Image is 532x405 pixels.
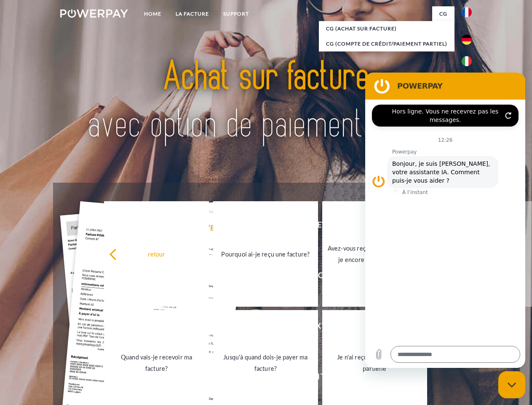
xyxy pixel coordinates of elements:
[498,371,525,398] iframe: Bouton de lancement de la fenêtre de messagerie, conversation en cours
[80,40,452,162] img: title-powerpay_fr.svg
[462,35,472,45] img: de
[109,248,204,259] div: retour
[218,351,313,374] div: Jusqu'à quand dois-je payer ma facture?
[319,21,454,36] a: CG (achat sur facture)
[327,351,422,374] div: Je n'ai reçu qu'une livraison partielle
[322,201,427,307] a: Avez-vous reçu mes paiements, ai-je encore un solde ouvert?
[432,6,454,22] a: CG
[60,9,128,18] img: logo-powerpay-white.svg
[168,6,216,22] a: LA FACTURE
[137,6,168,22] a: Home
[216,6,256,22] a: Support
[365,73,525,368] iframe: Fenêtre de messagerie
[462,56,472,66] img: it
[462,7,472,17] img: fr
[319,36,454,51] a: CG (Compte de crédit/paiement partiel)
[218,248,313,259] div: Pourquoi ai-je reçu une facture?
[109,351,204,374] div: Quand vais-je recevoir ma facture?
[327,243,422,265] div: Avez-vous reçu mes paiements, ai-je encore un solde ouvert?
